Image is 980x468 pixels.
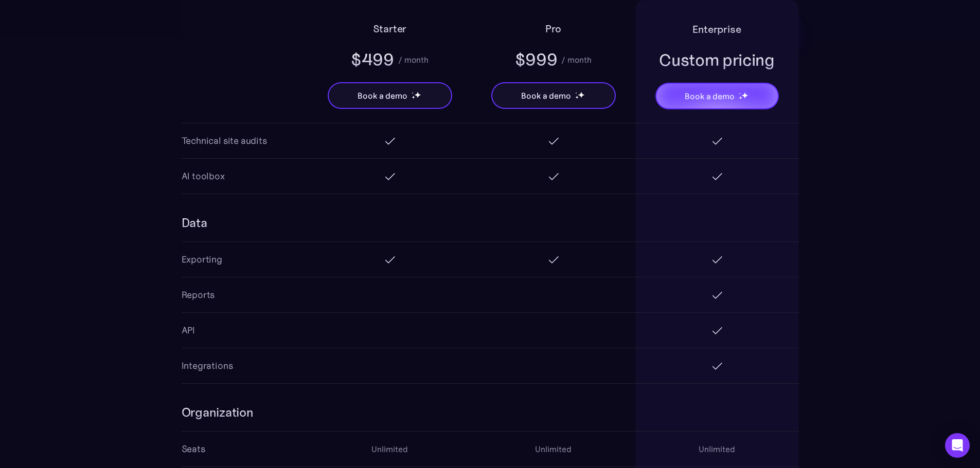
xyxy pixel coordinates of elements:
[328,82,452,109] a: Book a demostarstarstar
[575,92,577,93] img: star
[515,48,558,71] div: $999
[692,21,741,38] h2: Enterprise
[575,96,579,99] img: star
[685,90,734,102] div: Book a demo
[373,21,407,37] h2: Starter
[358,89,407,102] div: Book a demo
[739,96,742,100] img: star
[412,96,415,99] img: star
[699,443,735,455] div: Unlimited
[182,323,195,338] div: API
[182,169,225,183] div: AI toolbox
[182,442,205,456] div: Seats
[945,433,970,458] div: Open Intercom Messenger
[659,49,775,71] div: Custom pricing
[545,21,561,37] h2: Pro
[491,82,616,109] a: Book a demostarstarstar
[182,215,207,231] h3: Data
[351,48,394,71] div: $499
[182,134,267,148] div: Technical site audits
[741,92,748,99] img: star
[739,92,740,94] img: star
[182,252,222,267] div: Exporting
[578,91,584,98] img: star
[398,53,429,66] div: / month
[414,91,421,98] img: star
[182,288,215,302] div: Reports
[412,92,413,93] img: star
[182,404,254,421] h3: Organization
[182,359,233,373] div: Integrations
[561,53,592,66] div: / month
[535,443,572,455] div: Unlimited
[655,83,779,109] a: Book a demostarstarstar
[371,443,408,455] div: Unlimited
[521,89,571,102] div: Book a demo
